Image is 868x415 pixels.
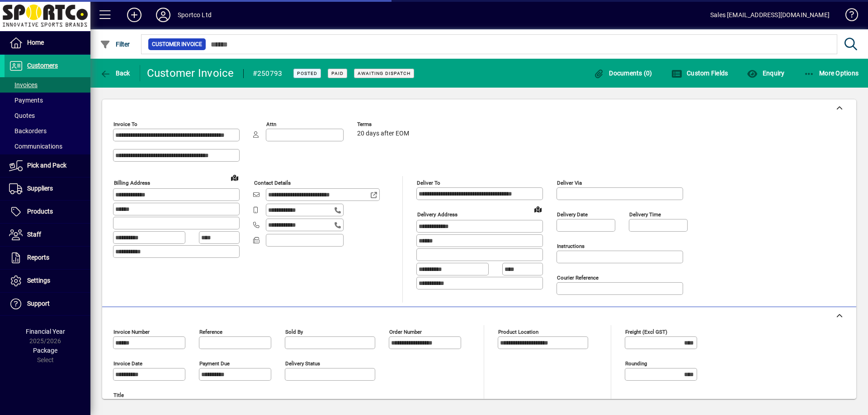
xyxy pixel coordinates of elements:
[285,360,320,367] mat-label: Delivery status
[9,112,35,119] span: Quotes
[199,360,230,367] mat-label: Payment due
[100,70,130,77] span: Back
[227,170,242,185] a: View on map
[9,127,47,135] span: Backorders
[113,360,142,367] mat-label: Invoice date
[557,243,585,249] mat-label: Instructions
[26,328,65,335] span: Financial Year
[5,77,90,93] a: Invoices
[358,70,410,76] span: Awaiting Dispatch
[498,329,538,335] mat-label: Product location
[417,180,440,186] mat-label: Deliver To
[266,121,276,127] mat-label: Attn
[591,65,655,81] button: Documents (0)
[9,81,38,89] span: Invoices
[285,329,303,335] mat-label: Sold by
[27,162,66,169] span: Pick and Pack
[671,70,728,77] span: Custom Fields
[297,70,317,76] span: Posted
[5,93,90,108] a: Payments
[629,211,661,218] mat-label: Delivery time
[745,65,787,81] button: Enquiry
[669,65,731,81] button: Custom Fields
[839,2,857,31] a: Knowledge Base
[253,66,283,81] div: #250793
[27,208,53,215] span: Products
[5,139,90,154] a: Communications
[90,65,140,81] app-page-header-button: Back
[625,329,667,335] mat-label: Freight (excl GST)
[27,39,44,46] span: Home
[27,277,50,284] span: Settings
[710,8,830,22] div: Sales [EMAIL_ADDRESS][DOMAIN_NAME]
[5,177,90,200] a: Suppliers
[120,7,149,23] button: Add
[27,300,50,307] span: Support
[98,36,132,52] button: Filter
[27,185,53,192] span: Suppliers
[5,270,90,292] a: Settings
[27,62,58,69] span: Customers
[199,329,222,335] mat-label: Reference
[33,347,57,354] span: Package
[5,224,90,246] a: Staff
[5,154,90,177] a: Pick and Pack
[5,108,90,123] a: Quotes
[357,130,409,137] span: 20 days after EOM
[625,360,647,367] mat-label: Rounding
[147,66,234,80] div: Customer Invoice
[5,247,90,269] a: Reports
[9,143,62,150] span: Communications
[804,70,859,77] span: More Options
[9,97,43,104] span: Payments
[100,41,130,48] span: Filter
[152,40,202,49] span: Customer Invoice
[27,231,41,238] span: Staff
[98,65,132,81] button: Back
[331,70,344,76] span: Paid
[357,121,411,127] span: Terms
[5,201,90,223] a: Products
[5,293,90,315] a: Support
[5,32,90,54] a: Home
[178,8,212,22] div: Sportco Ltd
[557,180,582,186] mat-label: Deliver via
[802,65,861,81] button: More Options
[113,392,124,398] mat-label: Title
[27,254,49,261] span: Reports
[113,121,137,127] mat-label: Invoice To
[389,329,422,335] mat-label: Order number
[113,329,150,335] mat-label: Invoice number
[594,70,652,77] span: Documents (0)
[557,275,599,281] mat-label: Courier Reference
[557,211,588,218] mat-label: Delivery date
[531,202,545,216] a: View on map
[149,7,178,23] button: Profile
[5,123,90,139] a: Backorders
[747,70,784,77] span: Enquiry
